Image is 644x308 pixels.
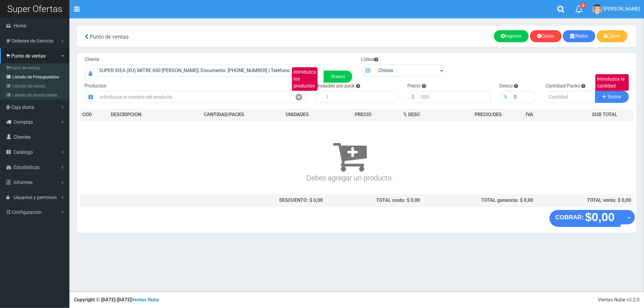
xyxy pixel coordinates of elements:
div: TOTAL costo: $ 0,00 [328,197,420,204]
a: Ingreso [494,30,529,42]
img: User Image [592,4,602,14]
button: Sumar [595,91,629,103]
span: SUB TOTAL [592,111,617,118]
div: TOTAL ganancia: $ 0,00 [425,197,533,204]
a: Ventas Nube [131,297,159,303]
label: Introduzca los productos [292,67,318,91]
th: UNIDADES [269,109,325,121]
span: CRIPCION [120,112,141,117]
th: DES [108,109,179,121]
span: PRECIO/DES [475,112,502,117]
span: Sumar [607,94,622,99]
span: PRECIO [355,111,371,118]
div: DESCUENTO: $ 0,00 [181,197,323,204]
input: 000 [418,91,490,103]
strong: COBRAR: [556,214,584,221]
span: IVA [526,112,533,117]
a: Listado de Presupuestos [2,72,69,81]
span: Punto de ventas [11,53,46,59]
span: % DESC [403,112,420,117]
span: Clientes [14,134,30,140]
label: Unidades por pack [315,83,355,90]
label: Productos [85,83,106,90]
h3: Debes agregar un producto. [82,130,617,182]
strong: Copyright © [DATE]-[DATE] [74,297,159,303]
label: Cantidad/Packs [546,83,580,90]
input: 1 [323,91,398,103]
span: Ordenes de Servicio [11,38,53,44]
input: 000 [511,91,537,103]
label: Descu [500,83,513,90]
span: Punto de ventas [90,33,129,40]
input: Consumidor Final [96,65,324,77]
span: [PERSON_NAME] [604,6,640,12]
a: Punto de ventas [2,63,69,72]
a: Listado de devoluciones [2,90,69,100]
span: Super Ofertas [7,4,62,14]
span: Usuarios y permisos [14,195,57,200]
span: Estadisticas [14,164,40,170]
span: 0 [581,3,586,8]
span: Compras [14,119,33,125]
span: Caja diaria [11,104,34,110]
button: COBRAR: $0,00 [549,210,621,227]
label: Introduzca la cantidad [595,74,629,91]
a: Listado de ventas [2,81,69,90]
input: Introduzca el nombre del producto [97,91,292,103]
div: Ventas Nube v2.2.0 [598,297,639,303]
th: COD [80,109,108,121]
span: Home [14,23,26,29]
a: Cierre [597,30,627,42]
label: Listas [361,56,379,63]
div: % [500,91,511,103]
th: CANTIDAD/PACKS [179,109,269,121]
span: Configuración [12,209,42,215]
span: Informes [14,179,33,185]
div: TOTAL venta: $ 0,00 [538,197,631,204]
a: Retiro [563,30,596,42]
strong: $0,00 [585,211,615,224]
a: Gasto [530,30,562,42]
a: Nuevo [324,71,352,83]
label: Precio [407,83,421,90]
span: Catálogo [14,149,33,155]
input: Cantidad [546,91,595,103]
label: Cliente [85,56,99,63]
div: $ [407,91,418,103]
